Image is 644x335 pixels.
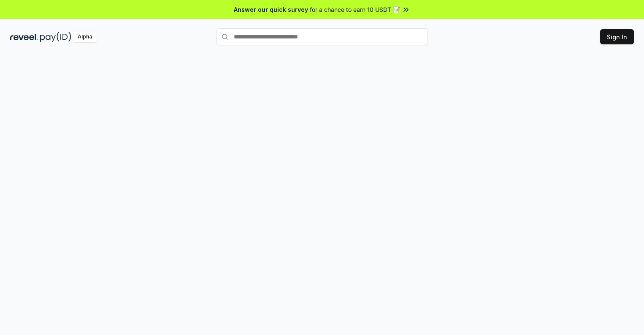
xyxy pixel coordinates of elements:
[40,32,71,42] img: pay_id
[234,5,308,14] span: Answer our quick survey
[310,5,400,14] span: for a chance to earn 10 USDT 📝
[10,32,38,42] img: reveel_dark
[600,29,634,44] button: Sign In
[73,32,97,42] div: Alpha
